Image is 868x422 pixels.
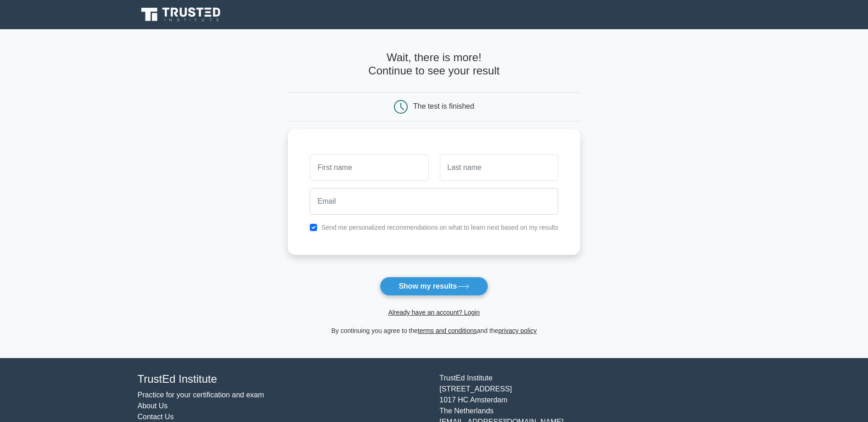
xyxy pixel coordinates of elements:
h4: TrustEd Institute [138,373,429,386]
a: privacy policy [498,327,537,334]
a: About Us [138,402,168,410]
h4: Wait, there is more! Continue to see your result [288,51,580,78]
div: By continuing you agree to the and the [282,325,586,336]
input: Last name [440,154,558,181]
a: Contact Us [138,413,174,421]
label: Send me personalized recommendations on what to learn next based on my results [321,224,558,231]
a: Already have an account? Login [388,309,480,316]
button: Show my results [380,277,488,296]
div: The test is finished [413,102,474,110]
input: Email [310,188,558,215]
input: First name [310,154,428,181]
a: terms and conditions [418,327,477,334]
a: Practice for your certification and exam [138,391,264,399]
